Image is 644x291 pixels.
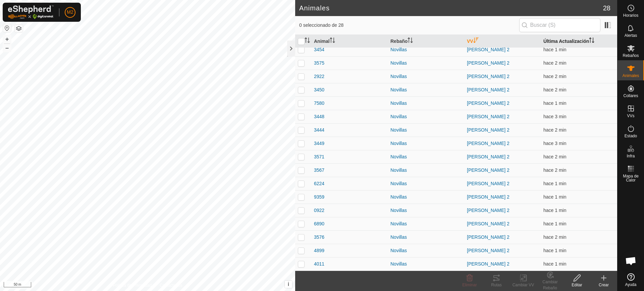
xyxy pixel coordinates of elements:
a: [PERSON_NAME] 2 [467,87,509,92]
p-sorticon: Activar para ordenar [330,39,335,44]
span: 4011 [314,261,324,268]
p-sorticon: Activar para ordenar [589,39,594,44]
div: Novillas [390,73,462,80]
span: 2 sept 2025, 12:39 [543,194,566,200]
span: Alertas [625,33,637,38]
div: Novillas [390,153,462,160]
div: Novillas [390,207,462,214]
span: 2 sept 2025, 12:39 [543,60,566,66]
div: Novillas [390,234,462,241]
span: 6890 [314,220,324,227]
a: Chat abierto [621,251,641,271]
th: Última Actualización [541,35,617,48]
a: [PERSON_NAME] 2 [467,100,509,106]
a: [PERSON_NAME] 2 [467,114,509,119]
span: VVs [627,114,634,118]
a: [PERSON_NAME] 2 [467,60,509,66]
th: Rebaño [388,35,464,48]
span: Eliminar [462,283,477,287]
span: 4899 [314,247,324,254]
span: 2 sept 2025, 12:39 [543,248,566,253]
span: 3450 [314,86,324,93]
div: Novillas [390,113,462,120]
button: Capas del Mapa [15,24,23,32]
a: [PERSON_NAME] 2 [467,248,509,253]
span: 3449 [314,140,324,147]
span: 2 sept 2025, 12:40 [543,208,566,213]
span: 2 sept 2025, 12:38 [543,167,566,173]
a: [PERSON_NAME] 2 [467,221,509,226]
div: Novillas [390,127,462,134]
div: Rutas [483,282,510,288]
span: 9359 [314,194,324,201]
span: 3575 [314,60,324,67]
div: Novillas [390,86,462,93]
a: [PERSON_NAME] 2 [467,154,509,159]
div: Crear [590,282,617,288]
div: Novillas [390,140,462,147]
span: Collares [623,94,638,98]
span: Ayuda [625,283,637,287]
span: Horarios [623,13,638,17]
div: Cambiar VV [510,282,537,288]
button: i [285,281,292,288]
div: Cambiar Rebaño [537,279,563,291]
a: Contáctenos [160,282,182,288]
button: – [3,44,11,52]
span: 3448 [314,113,324,120]
img: Logo Gallagher [8,5,54,19]
a: Ayuda [618,271,644,289]
span: 6224 [314,180,324,187]
a: [PERSON_NAME] 2 [467,141,509,146]
span: 28 [603,3,610,13]
span: 3444 [314,127,324,134]
a: [PERSON_NAME] 2 [467,234,509,240]
span: 7580 [314,100,324,107]
div: Novillas [390,220,462,227]
a: [PERSON_NAME] 2 [467,181,509,186]
span: Animales [623,74,639,78]
span: 3576 [314,234,324,241]
a: [PERSON_NAME] 2 [467,167,509,173]
span: Rebaños [623,54,639,58]
input: Buscar (S) [519,18,600,32]
h2: Animales [299,4,603,12]
div: Novillas [390,194,462,201]
span: 2 sept 2025, 12:38 [543,114,566,119]
span: 0 seleccionado de 28 [299,22,519,29]
a: [PERSON_NAME] 2 [467,208,509,213]
a: Política de Privacidad [113,282,152,288]
div: Novillas [390,167,462,174]
button: Restablecer Mapa [3,24,11,32]
span: Estado [625,134,637,138]
div: Novillas [390,60,462,67]
span: 0922 [314,207,324,214]
span: 2 sept 2025, 12:38 [543,87,566,92]
span: 3571 [314,153,324,160]
button: + [3,35,11,43]
div: Novillas [390,100,462,107]
span: Infra [627,154,635,158]
a: [PERSON_NAME] 2 [467,194,509,200]
span: Mapa de Calor [619,174,642,182]
a: [PERSON_NAME] 2 [467,261,509,267]
span: M2 [67,9,73,16]
span: 3567 [314,167,324,174]
div: Editar [563,282,590,288]
span: 2 sept 2025, 12:39 [543,261,566,267]
a: [PERSON_NAME] 2 [467,127,509,133]
span: 2 sept 2025, 12:39 [543,127,566,133]
div: Novillas [390,46,462,53]
div: Novillas [390,247,462,254]
span: 2 sept 2025, 12:38 [543,141,566,146]
span: i [288,281,289,287]
span: 3454 [314,46,324,53]
span: 2 sept 2025, 12:40 [543,221,566,226]
span: 2922 [314,73,324,80]
a: [PERSON_NAME] 2 [467,74,509,79]
span: 2 sept 2025, 12:38 [543,74,566,79]
th: VV [464,35,541,48]
p-sorticon: Activar para ordenar [305,39,310,44]
span: 2 sept 2025, 12:40 [543,47,566,52]
p-sorticon: Activar para ordenar [408,39,413,44]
